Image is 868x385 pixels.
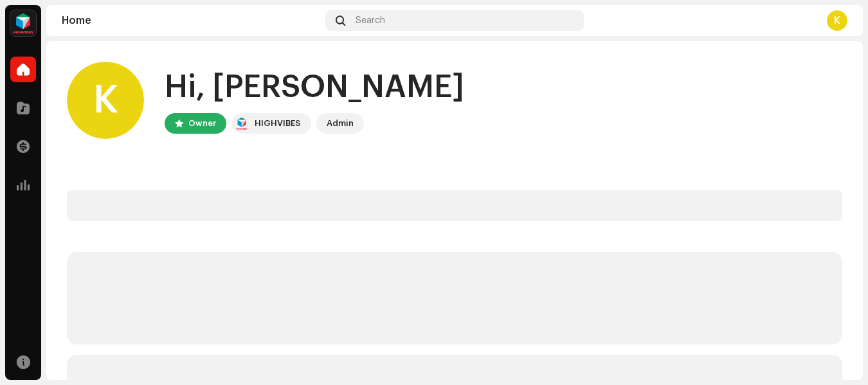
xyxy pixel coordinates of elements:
div: K [67,62,144,139]
div: HIGHVIBES [255,116,301,131]
div: Hi, [PERSON_NAME] [165,67,464,108]
img: feab3aad-9b62-475c-8caf-26f15a9573ee [10,10,36,36]
img: feab3aad-9b62-475c-8caf-26f15a9573ee [234,116,249,131]
div: Home [62,15,320,26]
div: Owner [188,116,216,131]
div: K [827,10,847,31]
div: Admin [327,116,354,131]
span: Search [356,15,385,26]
